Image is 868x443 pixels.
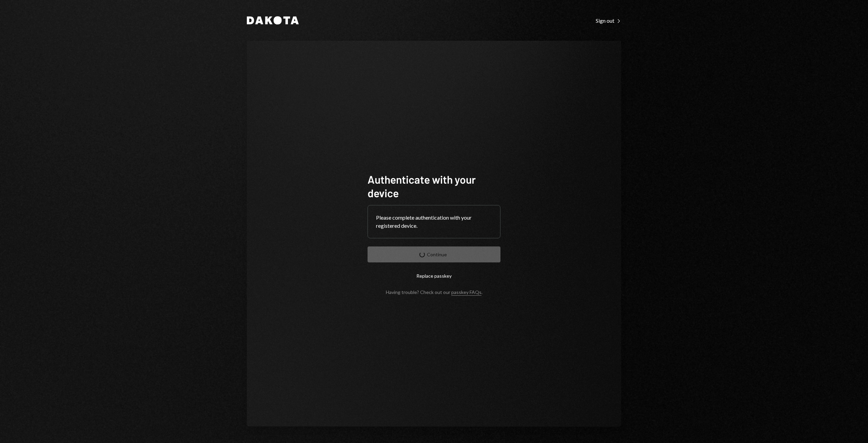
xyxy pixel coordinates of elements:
[368,268,500,284] button: Replace passkey
[451,289,481,296] a: passkey FAQs
[596,17,621,24] a: Sign out
[386,289,482,295] div: Having trouble? Check out our .
[368,172,500,200] h1: Authenticate with your device
[596,17,621,24] div: Sign out
[376,214,492,230] div: Please complete authentication with your registered device.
